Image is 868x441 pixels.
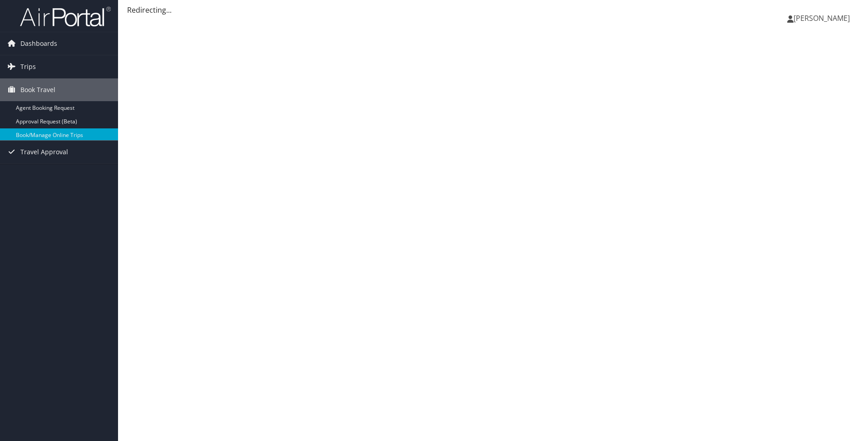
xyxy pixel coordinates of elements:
[794,13,850,23] span: [PERSON_NAME]
[20,141,68,163] span: Travel Approval
[20,55,36,78] span: Trips
[20,78,55,101] span: Book Travel
[20,6,111,27] img: airportal-logo.png
[20,32,57,55] span: Dashboards
[787,5,859,32] a: [PERSON_NAME]
[127,5,859,15] div: Redirecting...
